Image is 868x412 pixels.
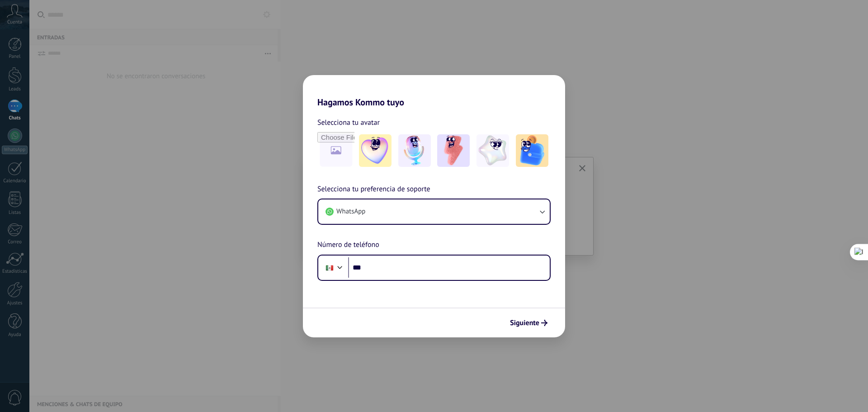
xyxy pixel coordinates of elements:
span: Número de teléfono [317,239,379,251]
span: WhatsApp [336,207,365,216]
img: -5.jpeg [516,134,548,167]
div: Mexico: + 52 [321,258,338,277]
img: -1.jpeg [359,134,392,167]
img: -3.jpeg [437,134,470,167]
span: Siguiente [510,320,539,326]
span: Selecciona tu preferencia de soporte [317,184,430,195]
h2: Hagamos Kommo tuyo [303,75,565,108]
button: Siguiente [506,315,552,331]
img: -2.jpeg [398,134,431,167]
img: -4.jpeg [476,134,509,167]
button: WhatsApp [318,199,550,224]
span: Selecciona tu avatar [317,117,380,128]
